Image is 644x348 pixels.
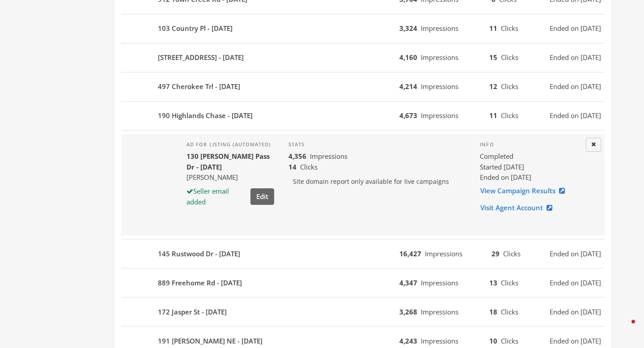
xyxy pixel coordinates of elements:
span: Ended on [DATE] [550,278,601,288]
span: Clicks [501,53,518,62]
b: 16,427 [399,249,421,258]
b: 497 Cherokee Trl - [DATE] [158,81,240,92]
b: 145 Rustwood Dr - [DATE] [158,249,240,259]
button: 145 Rustwood Dr - [DATE]16,427Impressions29ClicksEnded on [DATE] [121,243,605,264]
h4: Stats [288,141,466,148]
span: completed [480,151,513,161]
b: 889 Freehome Rd - [DATE] [158,278,242,288]
b: 12 [489,82,497,91]
span: Clicks [503,249,521,258]
span: Ended on [DATE] [550,52,601,63]
span: Clicks [501,24,518,33]
span: Ended on [DATE] [550,336,601,346]
span: Ended on [DATE] [550,110,601,121]
span: Clicks [300,162,318,171]
b: 103 Country Pl - [DATE] [158,23,233,34]
button: 889 Freehome Rd - [DATE]4,347Impressions13ClicksEnded on [DATE] [121,272,605,293]
b: 3,268 [399,307,417,316]
b: 4,214 [399,82,417,91]
span: Ended on [DATE] [550,249,601,259]
b: 191 [PERSON_NAME] NE - [DATE] [158,336,263,346]
b: [STREET_ADDRESS] - [DATE] [158,52,244,63]
a: View Campaign Results [480,182,571,199]
span: Impressions [421,111,458,120]
b: 4,673 [399,111,417,120]
button: 172 Jasper St - [DATE]3,268Impressions18ClicksEnded on [DATE] [121,301,605,323]
p: Site domain report only available for live campaigns [288,172,466,191]
span: Impressions [421,24,458,33]
b: 18 [489,307,497,316]
span: Ended on [DATE] [550,23,601,34]
span: Clicks [501,307,518,316]
span: Clicks [501,278,518,287]
b: 10 [489,336,497,345]
button: 497 Cherokee Trl - [DATE]4,214Impressions12ClicksEnded on [DATE] [121,76,605,98]
b: 14 [288,162,297,171]
b: 29 [491,249,500,258]
b: 172 Jasper St - [DATE] [158,307,227,317]
span: Ended on [DATE] [550,81,601,92]
span: Impressions [421,278,458,287]
button: Edit [250,188,274,205]
b: 11 [489,111,497,120]
h4: Ad for listing (automated) [186,141,274,148]
span: Impressions [421,336,458,345]
h4: Info [480,141,583,148]
button: 103 Country Pl - [DATE]3,324Impressions11ClicksEnded on [DATE] [121,18,605,39]
b: 15 [489,53,497,62]
span: Impressions [421,82,458,91]
b: 3,324 [399,24,417,33]
span: Ended on [DATE] [480,173,531,182]
span: Impressions [421,307,458,316]
button: 190 Highlands Chase - [DATE]4,673Impressions11ClicksEnded on [DATE] [121,105,605,127]
span: Clicks [501,336,518,345]
b: 4,243 [399,336,417,345]
b: 4,347 [399,278,417,287]
b: 190 Highlands Chase - [DATE] [158,110,253,121]
span: Clicks [501,111,518,120]
div: Started [DATE] [480,162,583,172]
div: Seller email added [186,186,247,207]
button: [STREET_ADDRESS] - [DATE]4,160Impressions15ClicksEnded on [DATE] [121,47,605,68]
span: Impressions [425,249,462,258]
iframe: Intercom live chat [614,318,635,339]
b: 11 [489,24,497,33]
b: 4,160 [399,53,417,62]
span: Ended on [DATE] [550,307,601,317]
span: Impressions [421,53,458,62]
span: Clicks [501,82,518,91]
b: 4,356 [288,152,306,161]
a: Visit Agent Account [480,199,558,216]
div: [PERSON_NAME] [186,172,274,182]
b: 130 [PERSON_NAME] Pass Dr - [DATE] [186,152,270,171]
b: 13 [489,278,497,287]
span: Impressions [310,152,347,161]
